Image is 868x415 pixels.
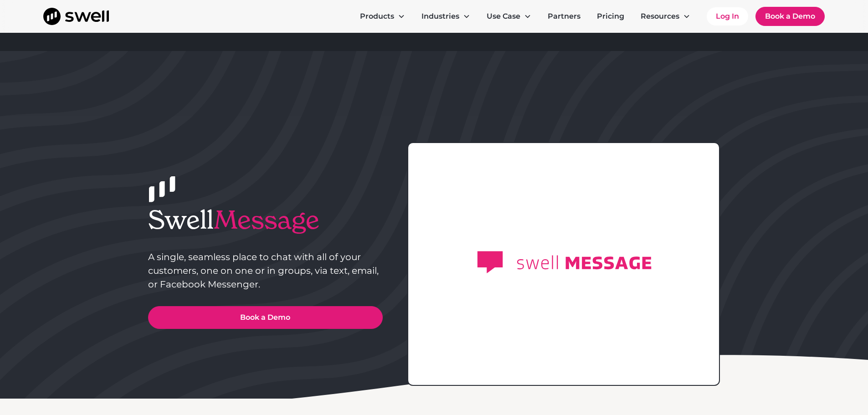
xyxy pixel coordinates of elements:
[540,7,588,26] a: Partners
[707,7,748,26] a: Log In
[148,205,383,235] h1: Swell
[755,7,825,26] a: Book a Demo
[43,8,109,25] a: home
[590,7,632,26] a: Pricing
[479,7,539,26] div: Use Case
[487,11,520,22] div: Use Case
[633,7,698,26] div: Resources
[641,11,679,22] div: Resources
[353,7,412,26] div: Products
[214,204,319,236] span: Message
[414,7,478,26] div: Industries
[360,11,394,22] div: Products
[421,11,459,22] div: Industries
[148,306,383,329] a: Book a Demo
[148,250,383,291] p: A single, seamless place to chat with all of your customers, one on one or in groups, via text, e...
